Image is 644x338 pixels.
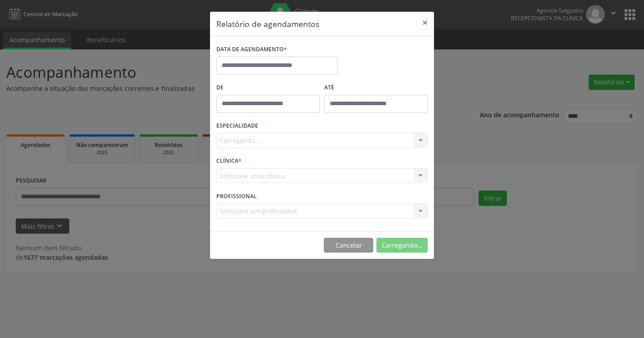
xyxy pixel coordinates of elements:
[324,238,373,253] button: Cancelar
[416,12,434,34] button: Close
[216,43,287,57] label: DATA DE AGENDAMENTO
[376,238,428,253] button: Carregando...
[216,154,241,168] label: CLÍNICA
[216,119,258,133] label: ESPECIALIDADE
[216,18,319,30] h5: Relatório de agendamentos
[216,81,320,95] label: De
[324,81,428,95] label: ATÉ
[216,189,257,203] label: PROFISSIONAL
